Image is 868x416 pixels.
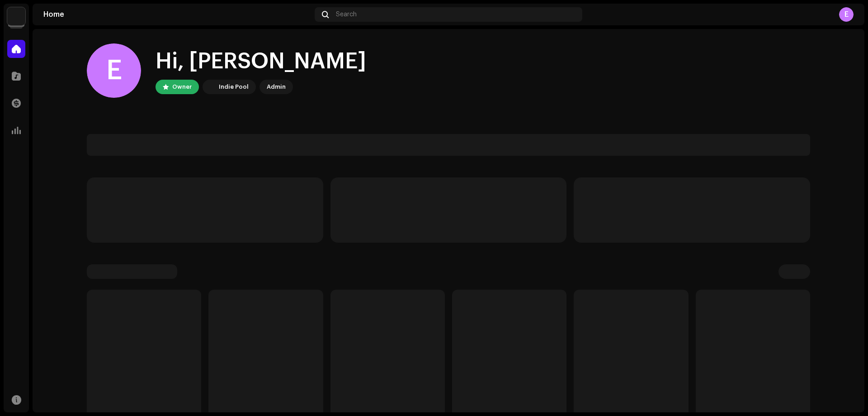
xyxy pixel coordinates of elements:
div: Admin [267,81,286,92]
div: Home [43,11,311,18]
div: E [839,7,854,22]
img: 190830b2-3b53-4b0d-992c-d3620458de1d [204,81,215,92]
div: Hi, [PERSON_NAME] [156,47,366,76]
div: Indie Pool [219,81,249,92]
span: Search [336,11,357,18]
div: Owner [172,81,192,92]
div: E [87,43,141,98]
img: 190830b2-3b53-4b0d-992c-d3620458de1d [7,7,25,25]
